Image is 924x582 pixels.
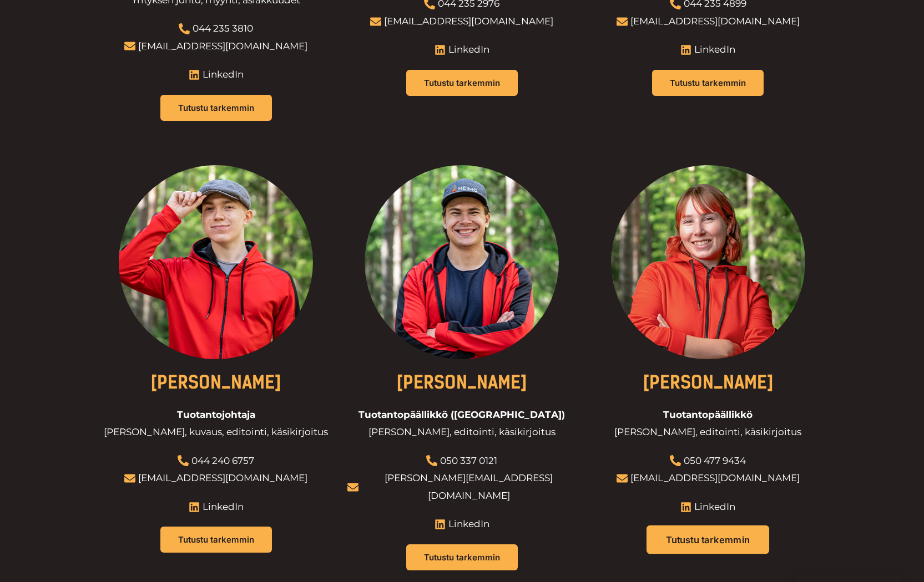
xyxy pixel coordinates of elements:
[630,472,800,483] a: [EMAIL_ADDRESS][DOMAIN_NAME]
[652,70,764,96] a: Tutustu tarkemmin
[384,16,553,27] a: [EMAIL_ADDRESS][DOMAIN_NAME]
[160,527,272,553] a: Tutustu tarkemmin
[424,79,500,87] span: Tutustu tarkemmin
[435,41,489,59] a: LinkedIn
[178,535,254,544] span: Tutustu tarkemmin
[385,472,553,501] a: [PERSON_NAME][EMAIL_ADDRESS][DOMAIN_NAME]
[666,535,750,545] span: Tutustu tarkemmin
[446,515,489,533] span: LinkedIn
[691,498,735,516] span: LinkedIn
[684,455,746,466] a: 050 477 9434
[643,372,774,393] a: [PERSON_NAME]
[424,553,500,561] span: Tutustu tarkemmin
[368,423,556,441] span: [PERSON_NAME], editointi, käsikirjoitus
[193,23,253,34] a: 044 235 3810
[446,41,489,59] span: LinkedIn
[406,544,518,570] a: Tutustu tarkemmin
[359,406,565,424] span: Tuotantopäällikkö ([GEOGRAPHIC_DATA])
[663,406,753,424] span: Tuotantopäällikkö
[191,455,254,466] a: 044 240 6757
[104,423,328,441] span: [PERSON_NAME], kuvaus, editointi, käsikirjoitus
[177,406,255,424] span: Tuotantojohtaja
[630,16,800,27] a: [EMAIL_ADDRESS][DOMAIN_NAME]
[435,515,489,533] a: LinkedIn
[189,498,244,516] a: LinkedIn
[150,372,281,393] a: [PERSON_NAME]
[680,498,735,516] a: LinkedIn
[647,525,769,554] a: Tutustu tarkemmin
[178,104,254,112] span: Tutustu tarkemmin
[670,79,746,87] span: Tutustu tarkemmin
[138,472,307,483] a: [EMAIL_ADDRESS][DOMAIN_NAME]
[160,95,272,121] a: Tutustu tarkemmin
[200,66,244,84] span: LinkedIn
[138,40,307,52] a: [EMAIL_ADDRESS][DOMAIN_NAME]
[691,41,735,59] span: LinkedIn
[189,66,244,84] a: LinkedIn
[440,455,497,466] a: 050 337 0121
[614,423,801,441] span: [PERSON_NAME], editointi, käsikirjoitus
[396,372,527,393] a: [PERSON_NAME]
[406,70,518,96] a: Tutustu tarkemmin
[200,498,244,516] span: LinkedIn
[680,41,735,59] a: LinkedIn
